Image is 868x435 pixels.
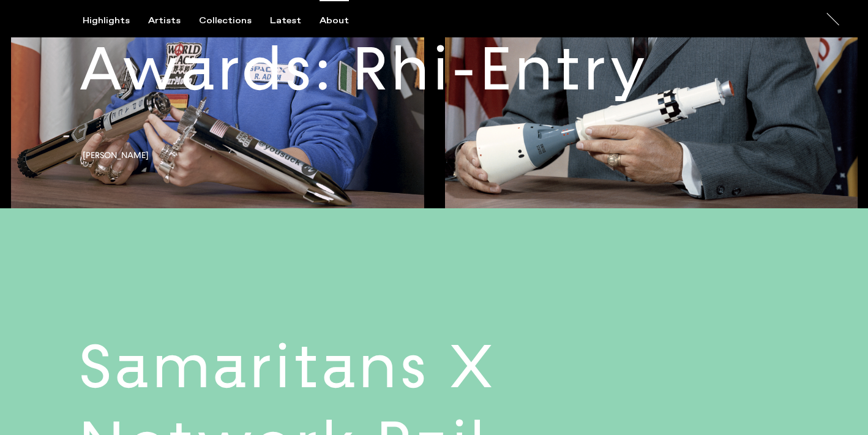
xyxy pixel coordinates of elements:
[199,15,270,26] button: Collections
[148,15,199,26] button: Artists
[83,15,148,26] button: Highlights
[320,15,367,26] button: About
[148,15,181,26] div: Artists
[83,15,130,26] div: Highlights
[320,15,349,26] div: About
[270,15,301,26] div: Latest
[270,15,320,26] button: Latest
[199,15,252,26] div: Collections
